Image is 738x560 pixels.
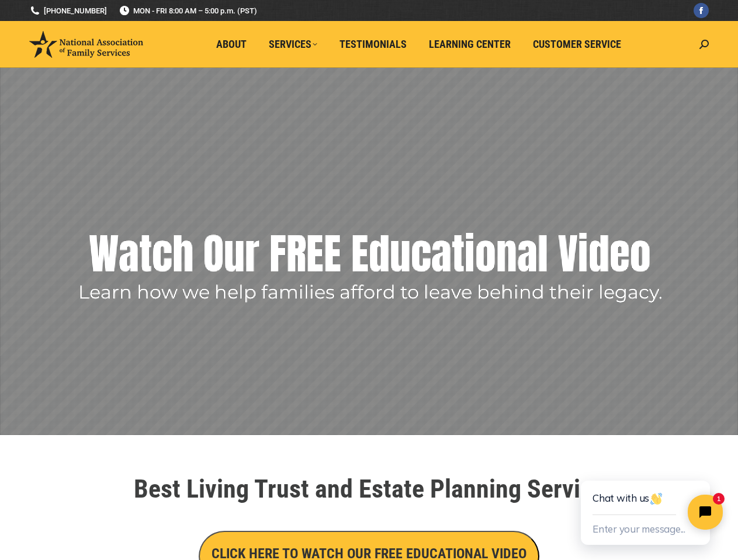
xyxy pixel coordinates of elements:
[29,31,143,58] img: National Association of Family Services
[29,5,107,16] a: [PHONE_NUMBER]
[331,33,415,55] a: Testimonials
[556,443,738,560] iframe: Tidio Chat
[78,283,663,301] rs-layer: Learn how we help families afford to leave behind their legacy.
[269,38,317,51] span: Services
[89,225,651,283] rs-layer: Watch Our FREE Educational Video
[533,38,621,51] span: Customer Service
[694,3,709,18] a: Facebook page opens in new window
[42,476,697,502] h1: Best Living Trust and Estate Planning Service
[119,5,257,16] span: MON - FRI 8:00 AM – 5:00 p.m. (PST)
[421,33,519,55] a: Learning Center
[339,38,407,51] span: Testimonials
[216,38,247,51] span: About
[208,33,255,55] a: About
[525,33,629,55] a: Customer Service
[429,38,511,51] span: Learning Center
